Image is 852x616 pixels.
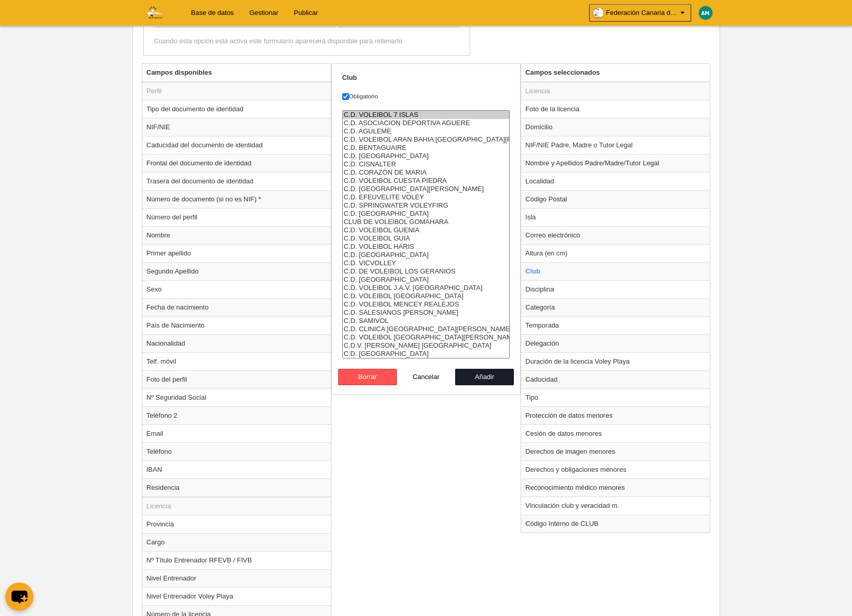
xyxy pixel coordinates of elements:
option: C.D. VOLEIBOL SAN ROQUE [343,333,510,341]
td: NIF/NIE [142,118,331,136]
option: C.D. HISPANIA VOLEY PLAYA [343,251,510,259]
option: C.D. MARPE [343,276,510,284]
td: Caducidad [521,370,710,388]
button: Borrar [338,369,397,385]
option: C.D. CISNALTER [343,160,510,168]
option: C.D. VOLEIBOL CUESTA PIEDRA [343,177,510,185]
td: Isla [521,208,710,226]
td: Delegación [521,334,710,352]
td: Derechos y obligaciones menores [521,460,710,478]
img: Federación Canaria de Voleibol [132,6,175,19]
td: Foto del perfil [142,370,331,388]
option: C.D. SPRINGWATER VOLEYFIRG [343,201,510,210]
td: Teléfono 2 [142,406,331,424]
option: C.D. SAMIVOL [343,317,510,325]
td: Tipo del documento de identidad [142,100,331,118]
td: Correo electrónico [521,226,710,244]
td: NIF/NIE Padre, Madre o Tutor Legal [521,136,710,154]
option: C.D. CLINICA SAN EUGENIO VOLEY-PLAYA [343,325,510,333]
td: Segundo Apellido [142,262,331,280]
td: Categoría [521,298,710,316]
td: Sexo [142,280,331,298]
td: Código Interno de CLUB [521,515,710,533]
td: Nombre y Apellidos Padre/Madre/Tutor Legal [521,154,710,172]
option: C.D. TAKNARA [343,350,510,358]
td: Domicilio [521,118,710,136]
td: Club [521,262,710,280]
button: Añadir [455,369,514,385]
td: Caducidad del documento de identidad [142,136,331,154]
td: Provincia [142,515,331,533]
td: Cesión de datos menores [521,424,710,442]
td: Telf. móvil [142,352,331,370]
td: Número del perfil [142,208,331,226]
option: C.D. VOLEIBOL MENCEY REALEJOS [343,300,510,309]
td: Código Postal [521,190,710,208]
option: C.D. DE VOLEIBOL LOS GERANIOS [343,267,510,276]
option: C.D. VICVOLLEY [343,259,510,267]
td: Número de documento (si no es NIF) * [142,190,331,208]
option: CLUB DE VOLEIBOL GOMAHARA [343,218,510,226]
span: Federación Canaria de Voleibol [606,8,678,18]
td: Nombre [142,226,331,244]
td: Disciplina [521,280,710,298]
td: IBAN [142,460,331,478]
td: Email [142,424,331,442]
td: Derechos de imagen menores [521,442,710,460]
td: Temporada [521,316,710,334]
input: Obligatorio [342,93,349,100]
td: Frontal del documento de identidad [142,154,331,172]
td: Primer apellido [142,244,331,262]
td: Fecha de nacimiento [142,298,331,316]
img: OaKdMG7jwavG.30x30.jpg [593,8,604,18]
td: Localidad [521,172,710,190]
td: Residencia [142,478,331,497]
td: Nº Seguridad Social [142,388,331,406]
td: Nivel Entrenador [142,569,331,587]
option: C.D. CANTADAL [343,152,510,160]
td: Nivel Entrenador Voley Playa [142,587,331,605]
option: C.D. VOLEIBOL 7 ISLAS [343,111,510,119]
td: Licencia [521,82,710,100]
option: C.D. VOLEIBOL GUENIA [343,226,510,234]
option: C.D. VOLEIBOL J.A.V. OLIMPICO [343,284,510,292]
button: chat-button [5,583,34,611]
td: País de Nacimiento [142,316,331,334]
option: C.D. VOLEIBOL HARIS [343,243,510,251]
td: Licencia [142,497,331,516]
div: Cuando esta opción está activa este formulario aparecerá disponible para rellenarlo [154,37,459,46]
label: Obligatorio [342,92,510,101]
td: Reconocimiento médico menores [521,478,710,497]
option: C.D. GAROE [343,210,510,218]
td: Foto de la licencia [521,100,710,118]
td: Tipo [521,388,710,406]
th: Campos seleccionados [521,64,710,82]
td: Nacionalidad [142,334,331,352]
td: Duración de la licencia Voley Playa [521,352,710,370]
button: Cancelar [397,369,456,385]
img: c2l6ZT0zMHgzMCZmcz05JnRleHQ9QU0mYmc9MDA4OTdi.png [699,6,712,20]
td: Vinculación club y veracidad m. [521,497,710,515]
option: C.D. ASOCIACION DEPORTIVA AGUERE [343,119,510,127]
option: C.D. AGULEME [343,127,510,135]
option: C.D. SAN JOSE DOMINICAS [343,185,510,193]
option: C.D. EFEUVELITE VOLEY [343,193,510,201]
td: Altura (en cm) [521,244,710,262]
option: C.D. VOLEIBOL ARAN BAHIA SAN SEBASTIAN [343,135,510,144]
td: Cargo [142,533,331,551]
th: Campos disponibles [142,64,331,82]
td: Teléfono [142,442,331,460]
td: Perfil [142,82,331,100]
td: Protección de datos menores [521,406,710,424]
option: C.D. VOLEIBOL VILLA OROTAVA [343,292,510,300]
td: Trasera del documento de identidad [142,172,331,190]
a: Federación Canaria de Voleibol [589,4,691,22]
td: Nº Título Entrenador RFEVB / FIVB [142,551,331,569]
option: C.D. BENTAGUAIRE [343,144,510,152]
strong: Club [342,74,357,81]
option: C.D. SALESIANOS BARTOLOME GARELLI [343,309,510,317]
option: C.D.V. SAYRE MAYSER GRAN CANARIA [343,341,510,350]
option: C.D. VOLEIBOL GUIA [343,234,510,243]
option: C.D. CORAZÓN DE MARIA [343,168,510,177]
